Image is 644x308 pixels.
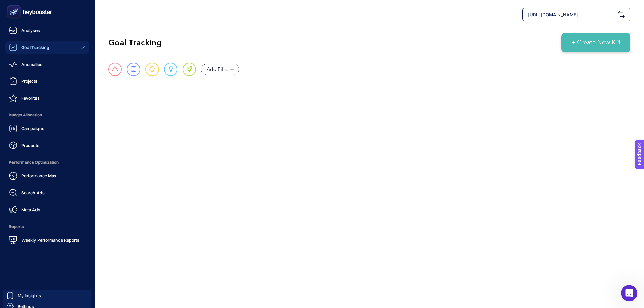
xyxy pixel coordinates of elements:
span: Search Ads [21,190,45,195]
span: Meta Ads [21,207,40,212]
span: [URL][DOMAIN_NAME] [528,11,615,18]
a: Performance Max [5,169,89,183]
a: Meta Ads [5,203,89,216]
a: My Insights [3,290,91,301]
a: Products [5,139,89,152]
img: svg%3e [618,11,625,18]
button: + Create New KPI [561,33,630,52]
span: Anomalies [21,62,42,67]
span: Budget Allocation [5,108,89,122]
span: Add Filter [207,66,230,73]
span: Reports [5,220,89,233]
span: Performance Max [21,173,56,179]
a: Projects [5,74,89,88]
a: Favorites [5,91,89,105]
span: Feedback [4,2,26,7]
a: Anomalies [5,57,89,71]
span: Projects [21,78,38,84]
a: Weekly Performance Reports [5,233,89,247]
span: Weekly Performance Reports [21,237,79,243]
a: Search Ads [5,186,89,199]
span: Performance Optimization [5,156,89,169]
span: Products [21,143,39,148]
iframe: Intercom live chat [621,285,637,301]
a: Campaigns [5,122,89,135]
a: Goal Tracking [5,41,89,54]
span: Goal Tracking [21,45,49,50]
a: Analyses [5,24,89,37]
span: Analyses [21,28,40,33]
span: Favorites [21,95,40,101]
span: Campaigns [21,126,44,131]
img: add filter [230,68,234,71]
h2: Goal Tracking [108,38,162,48]
span: + Create New KPI [571,38,620,47]
span: My Insights [18,293,41,298]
